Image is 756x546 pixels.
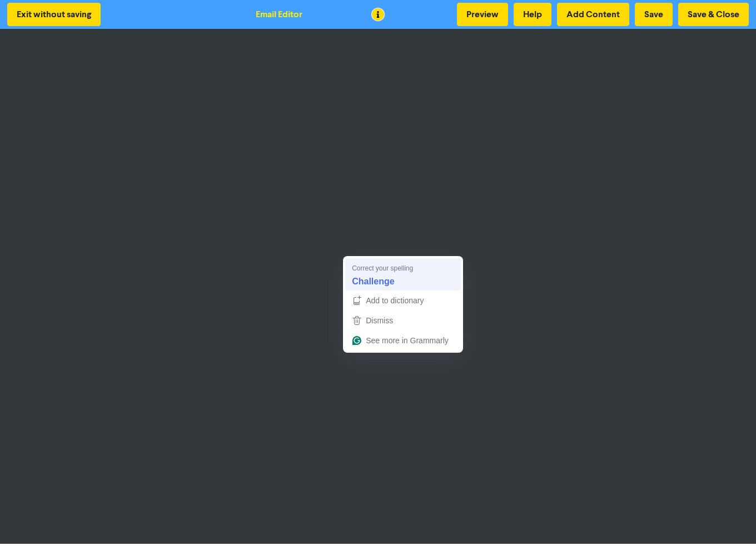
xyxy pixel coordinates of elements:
[7,3,101,26] button: Exit without saving
[256,8,302,21] div: Email Editor
[635,3,673,26] button: Save
[457,3,508,26] button: Preview
[678,3,749,26] button: Save & Close
[557,3,629,26] button: Add Content
[514,3,551,26] button: Help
